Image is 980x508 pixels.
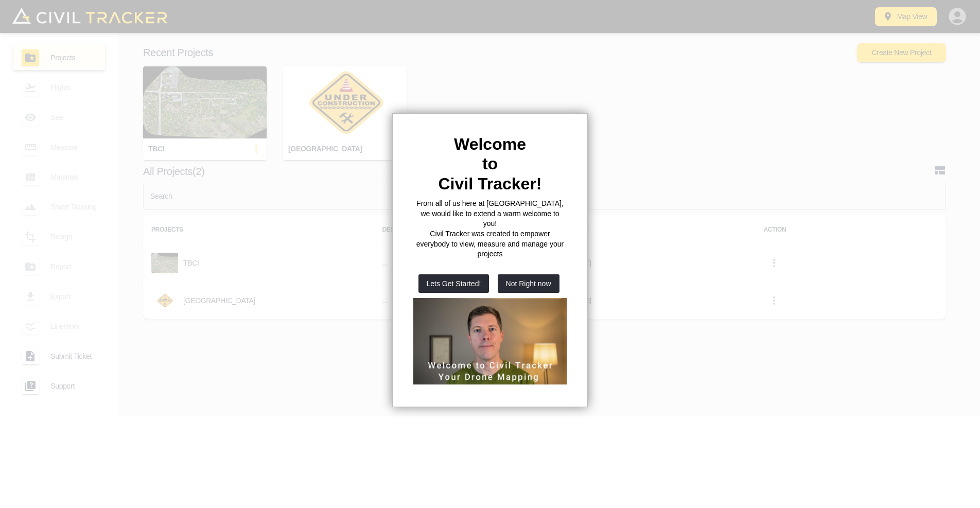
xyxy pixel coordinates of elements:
button: Not Right now [498,274,559,293]
h2: Civil Tracker! [413,174,567,194]
h2: to [413,154,567,173]
iframe: Welcome to Civil Tracker [413,298,567,384]
h2: Welcome [413,134,567,154]
p: Civil Tracker was created to empower everybody to view, measure and manage your projects [413,229,567,259]
p: From all of us here at [GEOGRAPHIC_DATA], we would like to extend a warm welcome to you! [413,199,567,229]
button: Lets Get Started! [418,274,489,293]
